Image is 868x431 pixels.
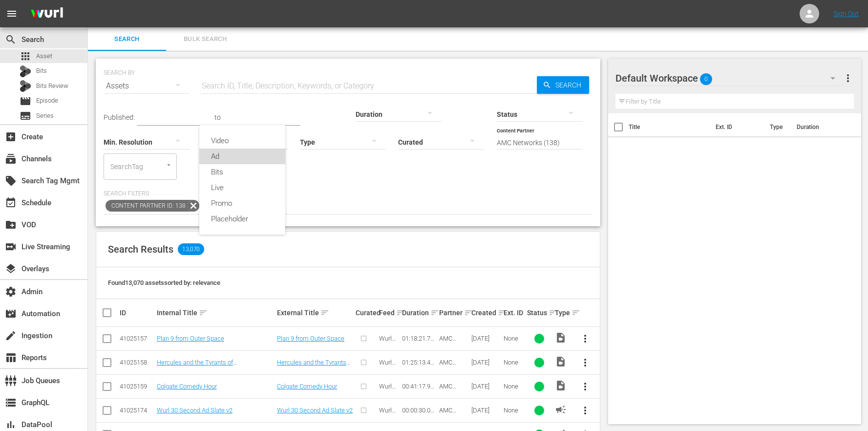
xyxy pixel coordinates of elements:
div: Video [199,133,285,149]
div: Live [199,180,285,195]
div: Bits [199,164,285,180]
div: Placeholder [199,211,285,227]
div: Promo [199,195,285,211]
div: Ad [199,149,285,164]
